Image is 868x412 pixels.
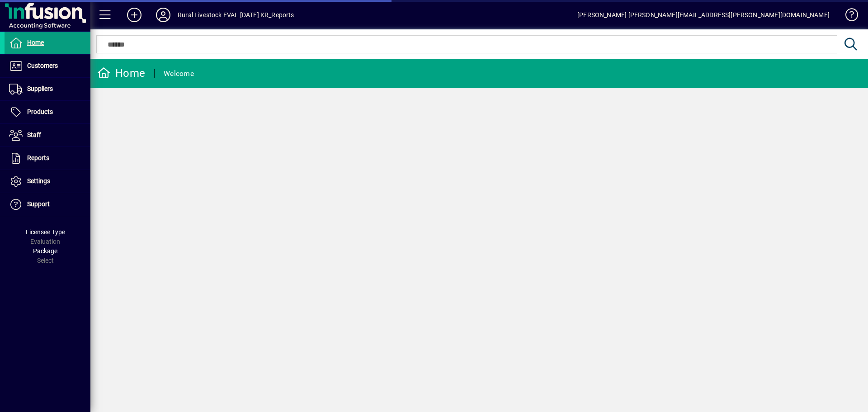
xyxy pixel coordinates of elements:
[5,193,90,216] a: Support
[97,66,145,81] div: Home
[839,2,857,31] a: Knowledge Base
[178,8,294,22] div: Rural Livestock EVAL [DATE] KR_Reports
[164,66,194,81] div: Welcome
[149,7,178,23] button: Profile
[120,7,149,23] button: Add
[5,170,90,193] a: Settings
[5,78,90,100] a: Suppliers
[26,228,65,236] span: Licensee Type
[27,62,58,69] span: Customers
[5,147,90,170] a: Reports
[27,85,53,92] span: Suppliers
[27,200,50,208] span: Support
[577,8,830,22] div: [PERSON_NAME] [PERSON_NAME][EMAIL_ADDRESS][PERSON_NAME][DOMAIN_NAME]
[27,39,44,46] span: Home
[27,177,50,185] span: Settings
[33,247,57,255] span: Package
[5,55,90,77] a: Customers
[27,154,49,161] span: Reports
[27,131,41,138] span: Staff
[5,101,90,123] a: Products
[27,108,53,115] span: Products
[5,124,90,147] a: Staff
